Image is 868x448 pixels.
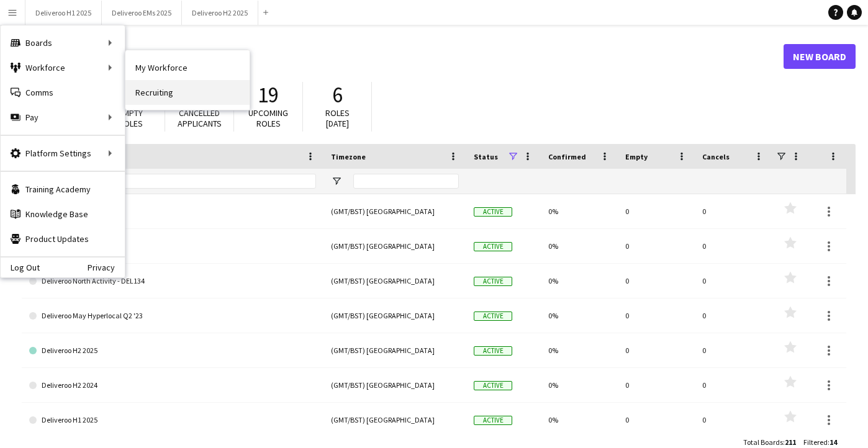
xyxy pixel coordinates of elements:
[702,152,730,161] span: Cancels
[323,333,466,367] div: (GMT/BST) [GEOGRAPHIC_DATA]
[119,107,143,129] span: Empty roles
[178,107,222,129] span: Cancelled applicants
[618,229,695,263] div: 0
[618,368,695,402] div: 0
[102,1,182,25] button: Deliveroo EMs 2025
[1,30,125,55] div: Boards
[323,368,466,402] div: (GMT/BST) [GEOGRAPHIC_DATA]
[1,226,125,251] a: Product Updates
[541,264,618,298] div: 0%
[323,264,466,298] div: (GMT/BST) [GEOGRAPHIC_DATA]
[743,437,783,447] span: Total Boards
[474,381,512,390] span: Active
[29,368,316,403] a: Deliveroo H2 2024
[695,403,772,437] div: 0
[29,264,316,298] a: Deliveroo North Activity - DEL134
[474,346,512,356] span: Active
[332,81,343,109] span: 6
[695,368,772,402] div: 0
[1,177,125,202] a: Training Academy
[548,152,586,161] span: Confirmed
[325,107,350,129] span: Roles [DATE]
[29,194,316,229] a: Deliveroo [DATE]
[695,264,772,298] div: 0
[541,368,618,402] div: 0%
[52,174,316,189] input: Board name Filter Input
[618,333,695,367] div: 0
[1,55,125,80] div: Workforce
[323,403,466,437] div: (GMT/BST) [GEOGRAPHIC_DATA]
[695,298,772,333] div: 0
[182,1,258,25] button: Deliveroo H2 2025
[618,403,695,437] div: 0
[618,264,695,298] div: 0
[618,194,695,228] div: 0
[474,152,498,161] span: Status
[830,437,837,447] span: 14
[784,44,856,69] a: New Board
[1,105,125,130] div: Pay
[695,333,772,367] div: 0
[625,152,648,161] span: Empty
[331,152,366,161] span: Timezone
[541,403,618,437] div: 0%
[1,80,125,105] a: Comms
[474,207,512,217] span: Active
[29,298,316,333] a: Deliveroo May Hyperlocal Q2 '23
[541,229,618,263] div: 0%
[474,277,512,286] span: Active
[29,403,316,437] a: Deliveroo H1 2025
[29,333,316,368] a: Deliveroo H2 2025
[125,55,250,80] a: My Workforce
[29,229,316,264] a: Deliveroo Q2 2024
[323,194,466,228] div: (GMT/BST) [GEOGRAPHIC_DATA]
[125,80,250,105] a: Recruiting
[1,141,125,166] div: Platform Settings
[541,333,618,367] div: 0%
[1,202,125,226] a: Knowledge Base
[331,176,342,187] button: Open Filter Menu
[803,437,828,447] span: Filtered
[618,298,695,333] div: 0
[22,47,784,66] h1: Boards
[1,262,40,272] a: Log Out
[541,298,618,333] div: 0%
[248,107,288,129] span: Upcoming roles
[695,194,772,228] div: 0
[474,242,512,251] span: Active
[323,229,466,263] div: (GMT/BST) [GEOGRAPHIC_DATA]
[785,437,796,447] span: 211
[541,194,618,228] div: 0%
[25,1,102,25] button: Deliveroo H1 2025
[88,262,125,272] a: Privacy
[258,81,279,109] span: 19
[695,229,772,263] div: 0
[323,298,466,333] div: (GMT/BST) [GEOGRAPHIC_DATA]
[474,311,512,321] span: Active
[474,416,512,425] span: Active
[353,174,459,189] input: Timezone Filter Input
